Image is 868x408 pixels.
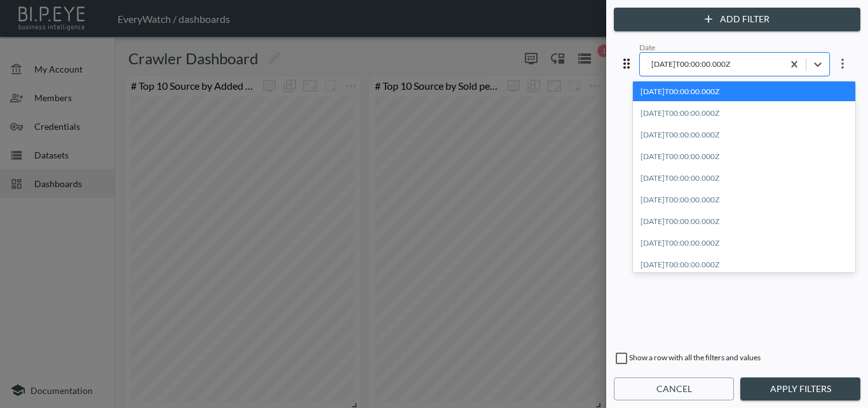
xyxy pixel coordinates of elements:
[633,81,855,103] span: 2025-08-27T00:00:00.000Z
[639,43,855,76] div: 2025-08-27T00:00:00.000Z
[633,211,855,231] div: [DATE]T00:00:00.000Z
[614,377,734,401] button: Cancel
[633,168,855,190] span: 2025-08-31T00:00:00.000Z
[633,103,855,123] div: [DATE]T00:00:00.000Z
[633,168,855,188] div: [DATE]T00:00:00.000Z
[614,8,860,31] button: Add Filter
[633,255,855,276] span: 2025-09-04T00:00:00.000Z
[633,233,855,253] div: [DATE]T00:00:00.000Z
[633,125,855,144] div: [DATE]T00:00:00.000Z
[639,43,830,52] div: Date
[633,103,855,125] span: 2025-08-28T00:00:00.000Z
[633,125,855,146] span: 2025-08-29T00:00:00.000Z
[633,211,855,233] span: 2025-09-02T00:00:00.000Z
[614,351,860,371] div: Show a row with all the filters and values
[633,146,855,168] span: 2025-08-30T00:00:00.000Z
[646,57,776,71] div: [DATE]T00:00:00.000Z
[633,190,855,211] span: 2025-09-01T00:00:00.000Z
[633,190,855,209] div: [DATE]T00:00:00.000Z
[633,233,855,255] span: 2025-09-03T00:00:00.000Z
[830,51,855,76] button: more
[740,377,860,401] button: Apply Filters
[633,146,855,166] div: [DATE]T00:00:00.000Z
[633,255,855,274] div: [DATE]T00:00:00.000Z
[633,81,855,101] div: [DATE]T00:00:00.000Z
